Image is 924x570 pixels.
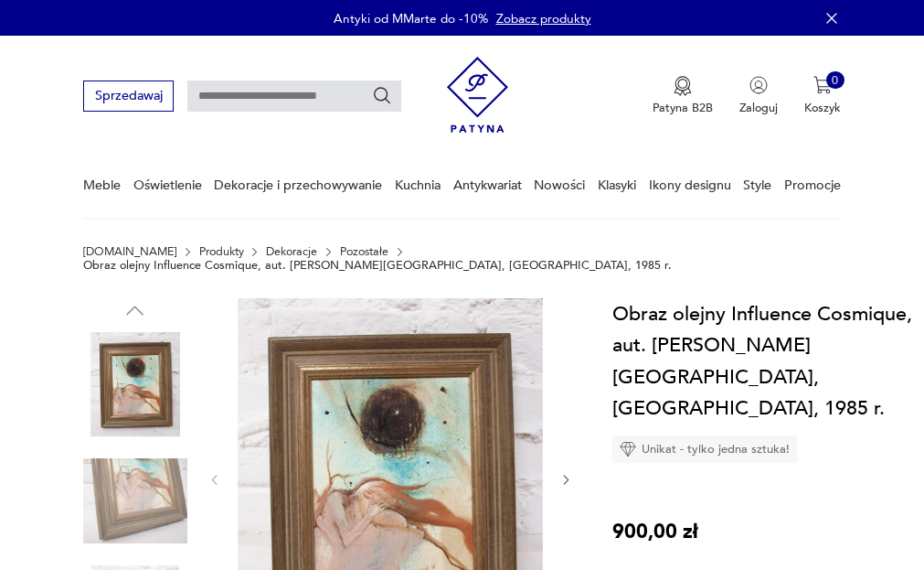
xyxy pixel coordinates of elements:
[83,332,187,436] img: Zdjęcie produktu Obraz olejny Influence Cosmique, aut. J. Penuel, Niemcy, 1985 r.
[804,100,841,116] p: Koszyk
[743,154,771,217] a: Style
[653,76,713,116] a: Ikona medaluPatyna B2B
[214,154,382,217] a: Dekoracje i przechowywanie
[266,245,317,258] a: Dekoracje
[133,154,202,217] a: Oświetlenie
[83,154,121,217] a: Meble
[83,81,174,111] button: Sprzedawaj
[453,154,522,217] a: Antykwariat
[653,100,713,116] p: Patyna B2B
[534,154,585,217] a: Nowości
[804,76,841,116] button: 0Koszyk
[739,76,778,116] button: Zaloguj
[83,91,174,102] a: Sprzedawaj
[83,449,187,554] img: Zdjęcie produktu Obraz olejny Influence Cosmique, aut. J. Penuel, Niemcy, 1985 r.
[83,259,672,272] p: Obraz olejny Influence Cosmique, aut. [PERSON_NAME][GEOGRAPHIC_DATA], [GEOGRAPHIC_DATA], 1985 r.
[649,154,731,217] a: Ikony designu
[784,154,841,217] a: Promocje
[598,154,636,217] a: Klasyki
[620,441,636,457] img: Ikona diamentu
[739,100,778,116] p: Zaloguj
[813,76,832,94] img: Ikona koszyka
[340,245,388,258] a: Pozostałe
[199,245,244,258] a: Produkty
[674,76,692,96] img: Ikona medalu
[496,10,591,27] a: Zobacz produkty
[612,436,797,463] div: Unikat - tylko jedna sztuka!
[612,516,698,547] p: 900,00 zł
[395,154,441,217] a: Kuchnia
[612,298,916,424] h1: Obraz olejny Influence Cosmique, aut. [PERSON_NAME][GEOGRAPHIC_DATA], [GEOGRAPHIC_DATA], 1985 r.
[372,86,392,106] button: Szukaj
[826,71,844,90] div: 0
[83,245,176,258] a: [DOMAIN_NAME]
[334,10,488,27] p: Antyki od MMarte do -10%
[447,50,508,139] img: Patyna - sklep z meblami i dekoracjami vintage
[653,76,713,116] button: Patyna B2B
[749,76,768,94] img: Ikonka użytkownika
